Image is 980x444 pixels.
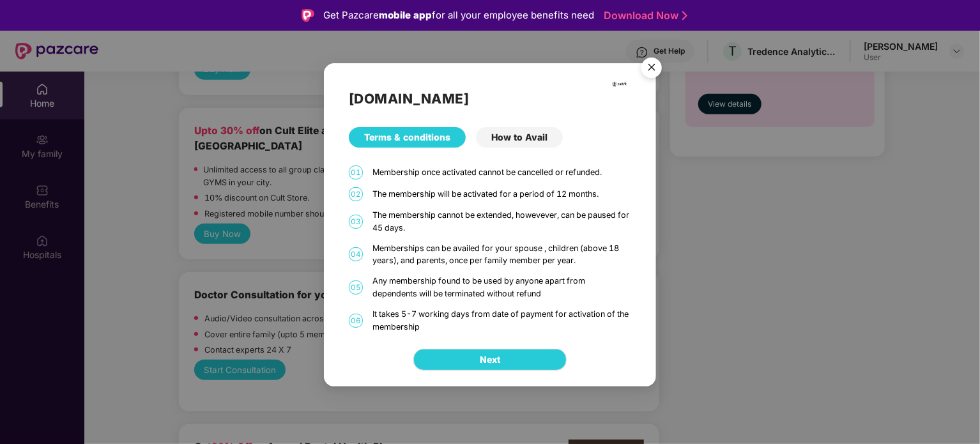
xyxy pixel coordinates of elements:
img: Logo [302,9,314,22]
img: svg+xml;base64,PHN2ZyB4bWxucz0iaHR0cDovL3d3dy53My5vcmcvMjAwMC9zdmciIHdpZHRoPSI1NiIgaGVpZ2h0PSI1Ni... [634,52,670,88]
div: Get Pazcare for all your employee benefits need [323,8,594,23]
img: cult.png [611,76,627,92]
span: Next [480,353,500,367]
span: 06 [349,314,363,328]
span: 05 [349,280,363,295]
button: Close [634,51,668,86]
button: Next [413,349,567,371]
div: Terms & conditions [349,127,466,148]
div: The membership cannot be extended, howevever, can be paused for 45 days. [372,209,631,234]
strong: mobile app [379,9,432,21]
div: The membership will be activated for a period of 12 months. [372,188,631,201]
div: Membership once activated cannot be cancelled or refunded. [372,166,631,179]
a: Download Now [604,9,684,22]
div: Any membership found to be used by anyone apart from dependents will be terminated without refund [372,275,631,300]
div: It takes 5-7 working days from date of payment for activation of the membership [372,308,631,333]
span: 03 [349,215,363,229]
div: How to Avail [476,127,563,148]
span: 04 [349,248,363,262]
span: 02 [349,187,363,201]
h2: [DOMAIN_NAME] [349,88,631,109]
span: 01 [349,165,363,180]
img: Stroke [682,9,687,22]
div: Memberships can be availed for your spouse , children (above 18 years), and parents, once per fam... [372,242,631,268]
